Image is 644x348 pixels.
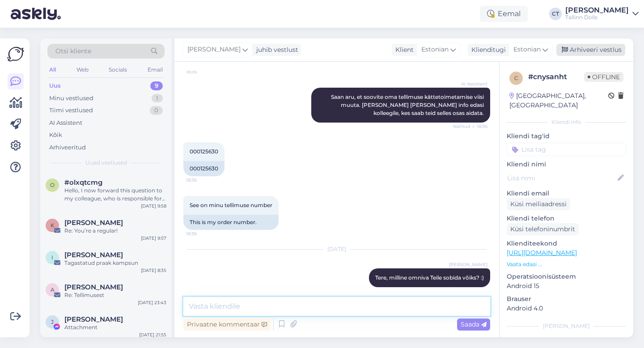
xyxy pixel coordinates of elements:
div: [PERSON_NAME] [565,7,629,14]
span: c [514,75,518,81]
div: Uus [49,81,61,90]
span: A [51,286,55,293]
span: Nähtud ✓ 18:36 [453,123,487,130]
p: Klienditeekond [507,239,626,248]
span: 18:36 [186,230,220,237]
p: Märkmed [507,335,626,345]
span: Saan aru, et soovite oma tellimuse kättetoimetamise viisi muuta. [PERSON_NAME] [PERSON_NAME] info... [331,93,485,116]
div: [DATE] 23:43 [138,299,166,306]
p: Kliendi email [507,189,626,198]
p: Kliendi nimi [507,160,626,169]
p: Kliendi tag'id [507,132,626,141]
div: # cnysanht [528,72,584,82]
div: Kliendi info [507,118,626,126]
div: [DATE] 21:55 [139,331,166,338]
div: [DATE] 9:57 [141,235,166,242]
div: Eemal [480,6,528,22]
img: Askly Logo [7,46,24,63]
span: k [51,222,55,229]
p: Vaata edasi ... [507,260,626,268]
div: This is my order number. [183,215,279,230]
span: 18:36 [186,177,220,183]
div: Arhiveeritud [49,143,86,152]
span: J [51,318,54,325]
div: Arhiveeri vestlus [556,44,625,56]
span: [PERSON_NAME] [449,261,487,268]
span: katrin sagaja [64,219,123,227]
span: Uued vestlused [85,159,127,167]
div: Minu vestlused [49,94,93,103]
span: Tere, milline omniva Teile sobida võiks? :) [375,274,484,281]
div: 000125630 [183,161,225,176]
div: All [47,64,58,76]
p: Android 4.0 [507,304,626,313]
span: Offline [584,72,623,82]
div: Tiimi vestlused [49,106,93,115]
div: [DATE] 8:35 [141,267,166,274]
span: Otsi kliente [55,47,91,56]
span: 18:36 [186,68,220,75]
div: Tallinn Dolls [565,14,629,21]
div: Küsi telefoninumbrit [507,223,579,235]
p: Brauser [507,294,626,304]
a: [URL][DOMAIN_NAME] [507,249,577,257]
div: 0 [150,106,163,115]
span: 11:01 [454,288,487,294]
span: #olxqtcmg [64,178,102,187]
span: I [51,254,53,261]
span: [PERSON_NAME] [187,45,241,55]
input: Lisa nimi [507,173,616,183]
div: [DATE] [183,245,490,253]
span: Ilena Allikas [64,251,123,259]
span: o [50,182,55,188]
span: Saada [461,320,487,328]
div: 1 [152,94,163,103]
div: Hello, I now forward this question to my colleague, who is responsible for this. The reply will b... [64,187,166,203]
div: [GEOGRAPHIC_DATA], [GEOGRAPHIC_DATA] [509,91,608,110]
p: Operatsioonisüsteem [507,272,626,281]
p: Kliendi telefon [507,214,626,223]
div: AI Assistent [49,119,82,127]
div: Tagastatud praak kampsun [64,259,166,267]
span: Estonian [513,45,541,55]
span: Estonian [421,45,449,55]
span: AI Assistent [454,81,487,87]
div: Email [146,64,165,76]
div: 9 [150,81,163,90]
span: Aile Kask [64,283,123,291]
div: Attachment [64,323,166,331]
div: Re: Tellimusest [64,291,166,299]
div: Web [75,64,90,76]
div: [PERSON_NAME] [507,322,626,330]
a: [PERSON_NAME]Tallinn Dolls [565,7,639,21]
div: Socials [107,64,129,76]
span: See on minu tellimuse number [190,202,272,208]
div: Re: You’re a regular! [64,227,166,235]
div: Küsi meiliaadressi [507,198,570,210]
div: CT [549,8,562,20]
div: Klienditugi [468,45,506,55]
p: Android 15 [507,281,626,291]
input: Lisa tag [507,143,626,156]
div: Klient [392,45,414,55]
div: Privaatne kommentaar [183,318,271,331]
span: 000125630 [190,148,218,155]
div: [DATE] 9:58 [141,203,166,209]
div: Kõik [49,131,62,140]
span: Jana Vinogradova [64,315,123,323]
div: juhib vestlust [253,45,298,55]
